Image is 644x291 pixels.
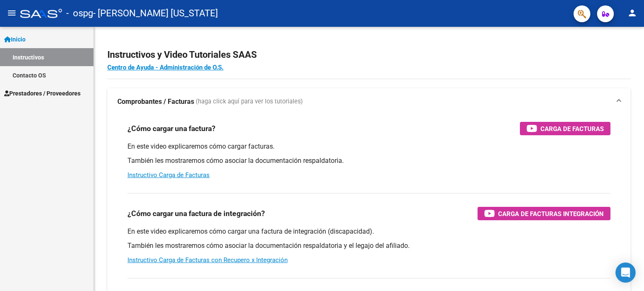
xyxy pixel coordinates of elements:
span: - ospg [66,4,93,23]
span: Inicio [4,35,26,44]
mat-icon: person [627,8,637,18]
a: Instructivo Carga de Facturas con Recupero x Integración [127,256,288,264]
mat-icon: menu [7,8,17,18]
p: También les mostraremos cómo asociar la documentación respaldatoria. [127,156,610,165]
span: (haga click aquí para ver los tutoriales) [196,97,303,106]
h2: Instructivos y Video Tutoriales SAAS [107,47,631,63]
a: Instructivo Carga de Facturas [127,171,210,179]
button: Carga de Facturas Integración [478,207,610,220]
span: Carga de Facturas Integración [498,209,604,219]
a: Centro de Ayuda - Administración de O.S. [107,64,223,71]
strong: Comprobantes / Facturas [117,97,194,106]
span: Prestadores / Proveedores [4,89,80,98]
button: Carga de Facturas [520,122,610,135]
p: En este video explicaremos cómo cargar una factura de integración (discapacidad). [127,227,610,236]
mat-expansion-panel-header: Comprobantes / Facturas (haga click aquí para ver los tutoriales) [107,88,631,115]
h3: ¿Cómo cargar una factura? [127,123,216,134]
span: Carga de Facturas [540,124,604,134]
p: En este video explicaremos cómo cargar facturas. [127,142,610,151]
span: - [PERSON_NAME] [US_STATE] [93,4,218,23]
div: Open Intercom Messenger [615,263,636,283]
p: También les mostraremos cómo asociar la documentación respaldatoria y el legajo del afiliado. [127,241,610,250]
h3: ¿Cómo cargar una factura de integración? [127,208,265,219]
